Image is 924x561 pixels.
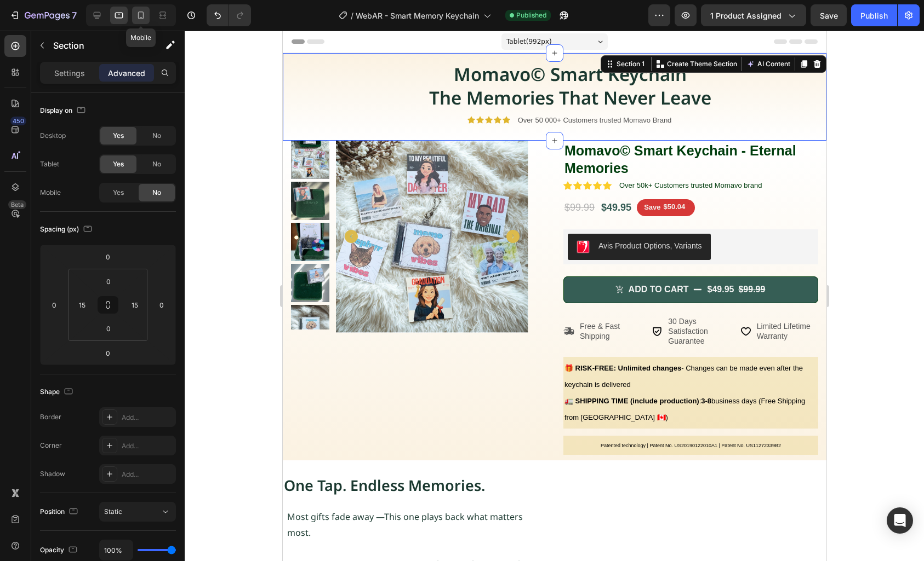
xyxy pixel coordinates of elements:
div: Corner [40,441,62,450]
span: Yes [113,188,124,198]
span: / [351,10,353,21]
h2: Rich Text Editor. Editing area: main [24,31,551,80]
div: $99.99 [454,252,483,266]
button: Carousel Back Arrow [62,199,75,212]
div: $50.04 [380,171,404,182]
strong: 🚛 SHIPPING TIME (include production) [282,366,417,374]
div: Save [360,171,379,183]
div: $99.99 [281,169,313,186]
button: Publish [851,4,897,26]
input: 0px [98,273,119,290]
input: 0 [97,345,119,361]
span: No [152,188,161,198]
input: 15px [127,297,143,313]
p: Limited Lifetime Warranty [474,291,534,310]
div: 450 [10,117,26,125]
span: No [152,159,161,169]
button: Save [811,4,847,26]
span: Save [820,11,838,20]
p: 30 Days Satisfaction Guarantee [385,286,446,316]
p: Some moments are too precious to lose. With one simple tap, they come alive again — anywhere, any... [4,510,265,557]
div: Avis Product Options, Variants [316,210,419,221]
div: Add... [122,470,173,479]
div: Opacity [40,543,79,558]
div: Section 1 [332,28,364,38]
div: Position [40,505,80,519]
p: Over 50 000+ Customers trusted Momavo Brand [235,86,389,93]
div: Border [40,412,61,422]
input: 15px [74,297,90,313]
div: Open Intercom Messenger [887,507,913,534]
p: Advanced [108,67,145,79]
input: 0px [98,320,119,337]
div: Desktop [40,131,66,141]
strong: One Tap. Endless Memories. [1,444,202,465]
button: 1 product assigned [701,4,806,26]
button: Avis Product Options, Variants [285,203,428,229]
div: Add... [122,441,173,451]
input: Auto [100,540,133,560]
div: Publish [860,10,888,21]
span: Patented technology | Patent No. US20190122010A1 | Patent No. US11272339B2 [318,412,498,418]
button: 7 [4,4,82,26]
div: Spacing (px) [40,222,94,237]
button: Static [99,502,176,522]
span: - Changes can be made even after the keychain is delivered [282,333,520,358]
p: ⁠⁠⁠⁠⁠⁠⁠ [25,32,550,79]
span: Published [516,10,546,20]
span: Static [104,507,122,516]
div: Add... [122,413,173,423]
button: Carousel Next Arrow [224,199,237,212]
p: Over 50k+ Customers trusted Momavo brand [336,151,479,160]
span: No [152,131,161,141]
span: : business days (Free Shipping from [GEOGRAPHIC_DATA] 🇨🇦) [282,366,522,391]
span: Yes [113,159,124,169]
div: Tablet [40,159,59,169]
p: Section [53,39,143,52]
div: Mobile [40,188,61,198]
input: 0 [46,297,62,313]
span: Yes [113,131,124,141]
img: CMCq1s7J5vQCEAE=.png [294,210,307,223]
div: Undo/Redo [207,4,251,26]
input: 0 [153,297,170,313]
div: Add to cart [346,253,406,265]
strong: The Memories That Never Leave [146,55,429,79]
strong: 🎁 RISK-FREE: Unlimited changes [282,333,398,342]
p: Create Theme Section [384,28,454,38]
p: Free & Fast Shipping [297,291,357,310]
button: Add to cart [281,246,535,273]
button: AI Content [461,27,510,40]
p: 7 [72,9,77,22]
span: 1 product assigned [710,10,782,21]
div: $49.95 [317,170,350,184]
strong: 3-8 [418,366,429,374]
div: Display on [40,103,88,118]
strong: Momavo© Smart Keychain [171,31,404,56]
span: WebAR - Smart Memory Keychain [356,10,479,21]
div: Shadow [40,469,65,479]
iframe: Design area [283,31,826,561]
p: Most gifts fade away —This one plays back what matters most. [4,478,265,510]
h1: Momavo© Smart Keychain - Eternal Memories [281,110,535,148]
p: Settings [54,67,85,79]
div: Shape [40,385,75,400]
div: Beta [8,200,26,209]
div: $49.95 [424,252,453,266]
